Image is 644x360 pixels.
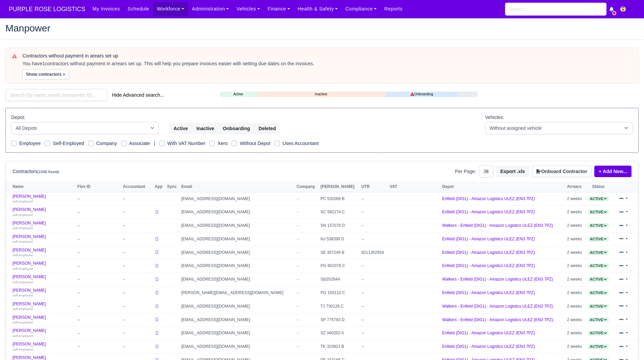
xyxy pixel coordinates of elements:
[13,240,33,243] small: self-employed
[13,267,33,270] small: self-employed
[360,246,388,259] td: 8211262934
[588,210,609,214] a: Active
[360,182,388,192] th: UTR
[319,259,360,273] td: PG 601078 C
[5,89,108,101] input: Search (by name, email, transporter id) ...
[6,182,76,192] th: Name
[342,2,381,16] a: Compliance
[76,299,121,313] td: --
[180,182,295,192] th: Email
[319,206,360,219] td: SC 582174 C
[594,166,631,177] a: + Add New...
[455,168,476,175] label: Per Page:
[13,274,74,284] a: [PERSON_NAME] self-employed
[319,340,360,354] td: TK 310921 B
[76,206,121,219] td: --
[360,273,388,286] td: --
[442,304,553,309] a: Walkers - Enfield (DIG1) - Amazon Logistics ULEZ (EN3 7PZ)
[38,170,59,174] small: (1046 found)
[153,182,165,192] th: App
[319,219,360,233] td: SN 157079 D
[296,317,299,322] span: --
[121,219,153,233] td: --
[13,302,74,311] a: [PERSON_NAME] self-employed
[565,182,585,192] th: Arrears
[442,290,535,295] a: Enfield (DIG1) - Amazon Logistics ULEZ (EN3 7PZ)
[294,2,342,16] a: Health & Safety
[442,210,535,214] a: Enfield (DIG1) - Amazon Logistics ULEZ (EN3 7PZ)
[442,331,535,335] a: Enfield (DIG1) - Amazon Logistics ULEZ (EN3 7PZ)
[588,290,609,295] a: Active
[360,299,388,313] td: --
[22,70,69,79] button: Show contractors »
[319,286,360,300] td: PG 159110 C
[76,273,121,286] td: --
[13,226,33,230] small: self-employed
[296,210,299,214] span: --
[180,327,295,340] td: [EMAIL_ADDRESS][DOMAIN_NAME]
[13,334,33,338] small: self-employed
[13,199,33,203] small: self-employed
[319,232,360,246] td: NJ 538399 D
[442,196,535,201] a: Enfield (DIG1) - Amazon Logistics ULEZ (EN3 7PZ)
[360,219,388,233] td: --
[218,123,255,134] button: Onboarding
[13,342,74,352] a: [PERSON_NAME] self-employed
[76,219,121,233] td: --
[532,166,592,177] button: Onboard Contractor
[180,219,295,233] td: [EMAIL_ADDRESS][DOMAIN_NAME]
[11,114,25,121] label: Depot:
[13,253,33,257] small: self-employed
[496,166,529,177] button: Export .xls
[121,340,153,354] td: --
[5,3,89,16] a: PURPLE ROSE LOGISTICS
[217,140,228,147] label: Xero
[588,263,609,268] a: Active
[565,246,585,259] td: 2 weeks
[188,2,233,16] a: Administration
[121,313,153,327] td: --
[121,286,153,300] td: --
[588,331,609,335] a: Active
[588,196,609,201] span: Active
[283,140,319,147] label: Uses Accountant
[565,273,585,286] td: 2 weeks
[192,123,219,134] button: Inactive
[296,344,299,349] span: --
[53,140,84,147] label: Self-Employed
[319,327,360,340] td: SZ 040252 A
[588,237,609,242] span: Active
[388,182,440,192] th: VAT
[180,286,295,300] td: [PERSON_NAME][EMAIL_ADDRESS][DOMAIN_NAME]
[180,192,295,206] td: [EMAIL_ADDRESS][DOMAIN_NAME]
[588,344,609,349] a: Active
[254,123,280,134] button: Deleted
[588,304,609,309] a: Active
[220,91,257,97] a: Active
[13,248,74,258] a: [PERSON_NAME] self-employed
[592,166,631,177] div: + Add New...
[76,340,121,354] td: --
[360,340,388,354] td: --
[588,277,609,282] span: Active
[296,277,299,282] span: --
[76,313,121,327] td: --
[360,232,388,246] td: --
[13,213,33,217] small: self-employed
[76,182,121,192] th: Flex ID
[442,237,535,241] a: Enfield (DIG1) - Amazon Logistics ULEZ (EN3 7PZ)
[22,61,632,67] div: You have contractors without payment in arrears set up. This will help you prepare invoices easie...
[360,286,388,300] td: --
[588,317,609,322] a: Active
[124,2,153,16] a: Schedule
[319,299,360,313] td: TJ 730126 C
[121,259,153,273] td: --
[442,344,535,349] a: Enfield (DIG1) - Amazon Logistics ULEZ (EN3 7PZ)
[89,2,124,16] a: My Invoices
[588,237,609,241] a: Active
[13,293,33,297] small: self-employed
